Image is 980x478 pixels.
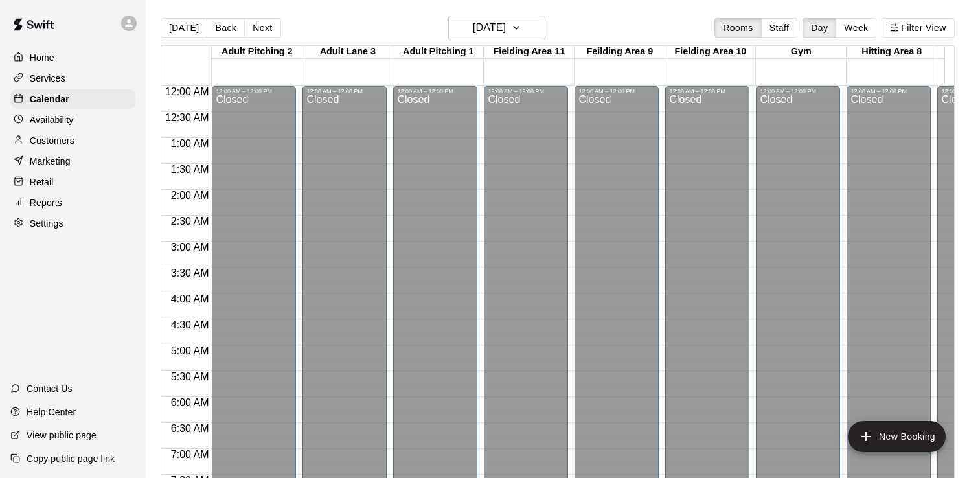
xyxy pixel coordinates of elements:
[212,46,302,58] div: Adult Pitching 2
[30,93,69,106] p: Calendar
[473,19,506,37] h6: [DATE]
[488,88,564,95] div: 12:00 AM – 12:00 PM
[244,18,280,38] button: Next
[306,88,383,95] div: 12:00 AM – 12:00 PM
[168,345,212,356] span: 5:00 AM
[10,152,135,171] a: Marketing
[847,46,937,58] div: Hitting Area 8
[27,382,73,395] p: Contact Us
[30,113,74,126] p: Availability
[397,88,473,95] div: 12:00 AM – 12:00 PM
[162,112,212,123] span: 12:30 AM
[168,216,212,227] span: 2:30 AM
[168,319,212,330] span: 4:30 AM
[10,193,135,212] a: Reports
[30,217,63,230] p: Settings
[761,18,798,38] button: Staff
[803,18,836,38] button: Day
[756,46,847,58] div: Gym
[10,48,135,67] a: Home
[10,110,135,130] a: Availability
[30,196,62,209] p: Reports
[848,421,946,452] button: add
[168,293,212,304] span: 4:00 AM
[10,89,135,109] a: Calendar
[760,88,836,95] div: 12:00 AM – 12:00 PM
[30,176,54,188] p: Retail
[162,86,212,97] span: 12:00 AM
[168,423,212,434] span: 6:30 AM
[168,190,212,201] span: 2:00 AM
[850,88,927,95] div: 12:00 AM – 12:00 PM
[30,51,54,64] p: Home
[448,16,545,40] button: [DATE]
[882,18,954,38] button: Filter View
[168,138,212,149] span: 1:00 AM
[575,46,665,58] div: Feilding Area 9
[27,452,115,465] p: Copy public page link
[10,69,135,88] a: Services
[10,131,135,150] a: Customers
[207,18,245,38] button: Back
[168,371,212,382] span: 5:30 AM
[30,134,74,147] p: Customers
[216,88,292,95] div: 12:00 AM – 12:00 PM
[30,155,71,168] p: Marketing
[665,46,756,58] div: Fielding Area 10
[168,164,212,175] span: 1:30 AM
[168,267,212,279] span: 3:30 AM
[10,172,135,192] a: Retail
[302,46,393,58] div: Adult Lane 3
[393,46,484,58] div: Adult Pitching 1
[168,449,212,460] span: 7:00 AM
[714,18,761,38] button: Rooms
[168,397,212,408] span: 6:00 AM
[27,405,76,418] p: Help Center
[10,214,135,233] a: Settings
[168,242,212,253] span: 3:00 AM
[161,18,207,38] button: [DATE]
[669,88,746,95] div: 12:00 AM – 12:00 PM
[30,72,65,85] p: Services
[27,429,97,442] p: View public page
[836,18,876,38] button: Week
[578,88,655,95] div: 12:00 AM – 12:00 PM
[484,46,575,58] div: Fielding Area 11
